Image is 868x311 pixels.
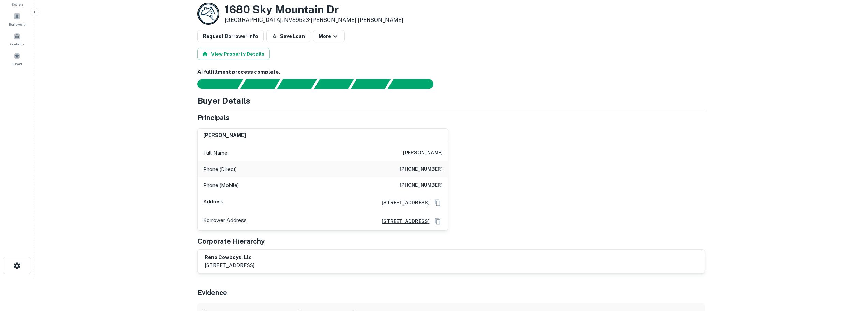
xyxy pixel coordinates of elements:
[400,181,443,189] h6: [PHONE_NUMBER]
[12,61,22,67] span: Saved
[203,198,223,208] p: Address
[313,30,345,42] button: More
[197,113,230,123] h5: Principals
[203,149,227,157] p: Full Name
[189,79,240,89] div: Sending borrower request to AI...
[403,149,443,157] h6: [PERSON_NAME]
[197,68,705,76] h6: AI fulfillment process complete.
[203,131,246,139] h6: [PERSON_NAME]
[203,181,239,189] p: Phone (Mobile)
[277,79,317,89] div: Documents found, AI parsing details...
[197,95,250,107] h4: Buyer Details
[225,3,403,16] h3: 1680 Sky Mountain Dr
[9,22,25,27] span: Borrowers
[432,198,443,208] button: Copy Address
[376,199,430,207] a: [STREET_ADDRESS]
[400,165,443,173] h6: [PHONE_NUMBER]
[2,50,32,68] a: Saved
[205,261,254,269] p: [STREET_ADDRESS]
[197,236,265,246] h5: Corporate Hierarchy
[197,48,270,60] button: View Property Details
[834,256,868,289] iframe: Chat Widget
[311,17,403,23] a: [PERSON_NAME] [PERSON_NAME]
[2,10,32,28] a: Borrowers
[197,30,264,42] button: Request Borrower Info
[314,79,354,89] div: Principals found, AI now looking for contact information...
[225,16,403,24] p: [GEOGRAPHIC_DATA], NV89523 •
[2,30,32,48] a: Contacts
[203,216,247,226] p: Borrower Address
[10,41,24,47] span: Contacts
[351,79,391,89] div: Principals found, still searching for contact information. This may take time...
[12,2,23,7] span: Search
[240,79,280,89] div: Your request is received and processing...
[376,217,430,225] a: [STREET_ADDRESS]
[197,287,227,298] h5: Evidence
[266,30,310,42] button: Save Loan
[388,79,442,89] div: AI fulfillment process complete.
[205,254,254,261] h6: reno cowboys, llc
[432,216,443,226] button: Copy Address
[203,165,237,173] p: Phone (Direct)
